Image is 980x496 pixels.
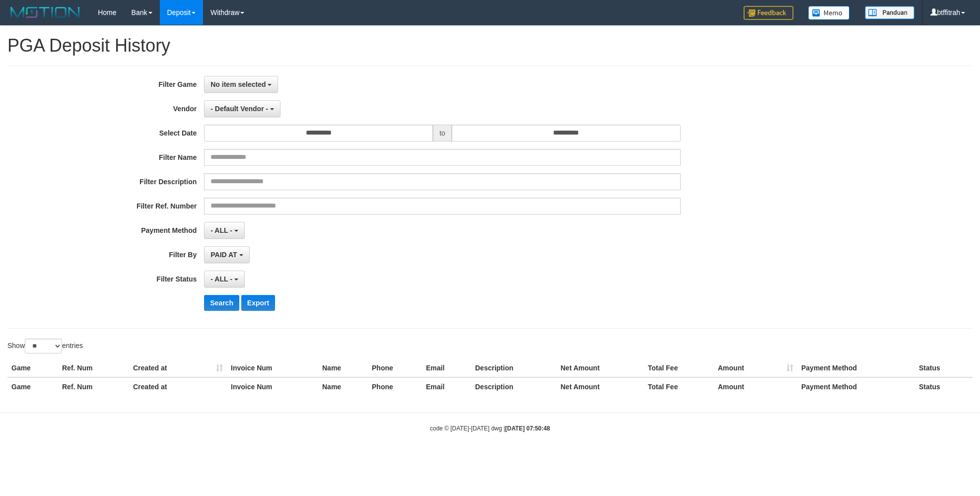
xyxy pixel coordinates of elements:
th: Net Amount [557,359,644,377]
th: Net Amount [557,377,644,396]
th: Game [7,377,58,396]
th: Status [915,359,973,377]
small: code © [DATE]-[DATE] dwg | [430,425,550,432]
th: Amount [714,377,797,396]
th: Total Fee [644,359,714,377]
th: Created at [129,377,227,396]
img: Feedback.jpg [744,6,793,20]
th: Total Fee [644,377,714,396]
th: Ref. Num [58,377,129,396]
th: Created at [129,359,227,377]
span: No item selected [210,80,266,88]
span: - ALL - [210,275,232,283]
img: Button%20Memo.svg [808,6,850,20]
button: - Default Vendor - [204,100,280,117]
th: Invoice Num [227,359,318,377]
th: Amount [714,359,797,377]
button: PAID AT [204,246,249,263]
th: Game [7,359,58,377]
button: - ALL - [204,271,244,287]
th: Payment Method [797,377,915,396]
span: - ALL - [210,226,232,234]
button: - ALL - [204,222,244,239]
span: - Default Vendor - [210,105,268,113]
img: MOTION_logo.png [7,5,83,20]
th: Phone [368,377,422,396]
button: No item selected [204,76,278,93]
th: Ref. Num [58,359,129,377]
th: Phone [368,359,422,377]
th: Email [422,359,471,377]
th: Name [318,377,368,396]
label: Show entries [7,339,83,354]
strong: [DATE] 07:50:48 [505,425,550,432]
button: Search [204,295,239,311]
select: Showentries [25,339,62,354]
th: Payment Method [797,359,915,377]
th: Status [915,377,973,396]
th: Email [422,377,471,396]
span: to [433,125,452,142]
th: Description [471,359,557,377]
img: panduan.png [865,6,914,19]
h1: PGA Deposit History [7,36,973,56]
button: Export [241,295,275,311]
th: Description [471,377,557,396]
span: PAID AT [210,251,237,259]
th: Name [318,359,368,377]
th: Invoice Num [227,377,318,396]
